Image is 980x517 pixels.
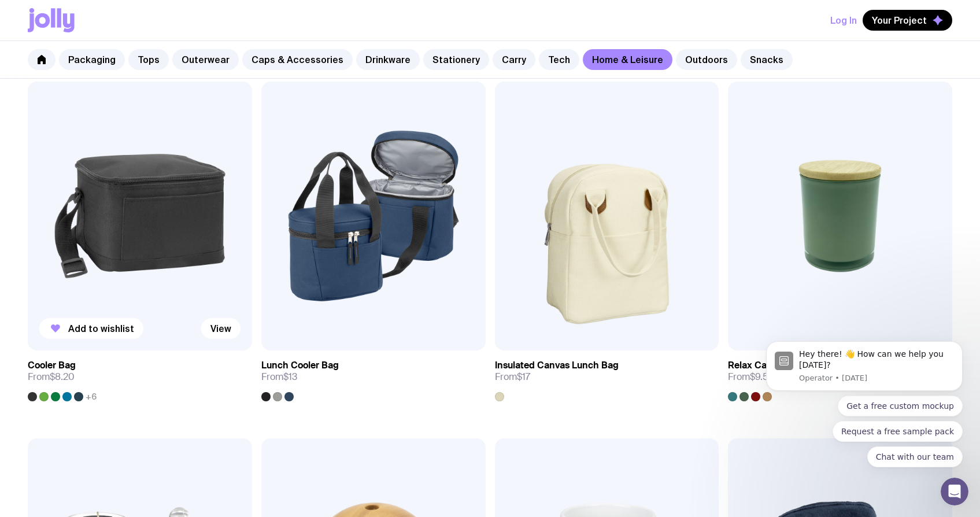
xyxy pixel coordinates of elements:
[495,350,719,401] a: Insulated Canvas Lunch BagFrom$17
[728,371,775,383] span: From
[201,318,241,339] a: View
[872,14,927,26] span: Your Project
[941,478,968,505] iframe: Intercom live chat
[423,49,489,70] a: Stationery
[741,49,793,70] a: Snacks
[495,371,530,383] span: From
[261,360,339,371] h3: Lunch Cooler Bag
[59,49,125,70] a: Packaging
[28,350,252,401] a: Cooler BagFrom$8.20+6
[728,350,952,401] a: Relax CandleFrom$9.50
[261,371,297,383] span: From
[86,392,97,401] span: +6
[830,10,857,31] button: Log In
[493,49,535,70] a: Carry
[28,360,76,371] h3: Cooler Bag
[50,371,75,383] span: $8.20
[172,49,239,70] a: Outerwear
[261,350,486,401] a: Lunch Cooler BagFrom$13
[128,49,169,70] a: Tops
[39,318,143,339] button: Add to wishlist
[539,49,579,70] a: Tech
[242,49,353,70] a: Caps & Accessories
[583,49,672,70] a: Home & Leisure
[517,371,530,383] span: $17
[68,323,134,334] span: Add to wishlist
[495,360,619,371] h3: Insulated Canvas Lunch Bag
[676,49,737,70] a: Outdoors
[728,360,786,371] h3: Relax Candle
[28,371,75,383] span: From
[749,252,980,486] iframe: Intercom notifications message
[283,371,297,383] span: $13
[356,49,420,70] a: Drinkware
[863,10,952,31] button: Your Project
